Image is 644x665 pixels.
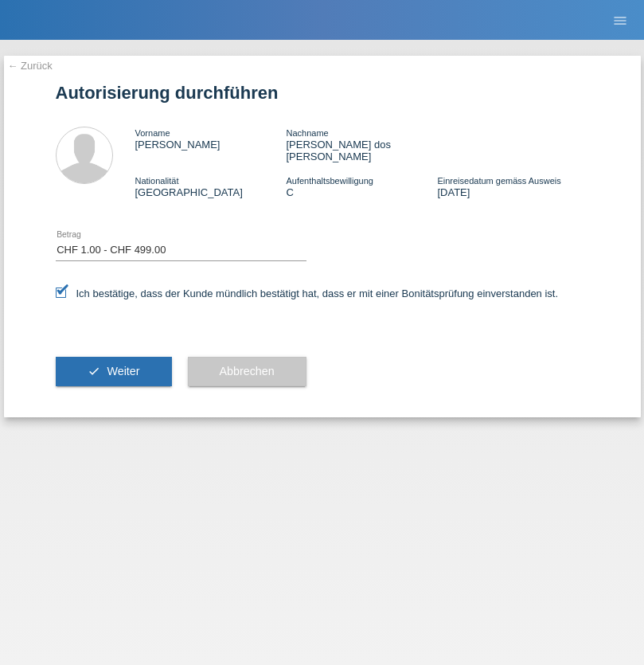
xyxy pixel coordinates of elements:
[8,60,53,72] a: ← Zurück
[56,357,172,387] button: check Weiter
[437,174,588,198] div: [DATE]
[220,365,275,377] span: Abbrechen
[135,127,287,151] div: [PERSON_NAME]
[286,174,437,198] div: C
[188,357,306,387] button: Abbrechen
[88,365,100,377] i: check
[286,128,328,138] span: Nachname
[437,176,560,186] span: Einreisedatum gemäss Ausweis
[107,365,139,377] span: Weiter
[286,127,437,162] div: [PERSON_NAME] dos [PERSON_NAME]
[135,176,179,186] span: Nationalität
[135,174,287,198] div: [GEOGRAPHIC_DATA]
[56,83,589,103] h1: Autorisierung durchführen
[612,13,628,29] i: menu
[286,176,373,186] span: Aufenthaltsbewilligung
[604,15,636,25] a: menu
[135,128,170,138] span: Vorname
[56,288,559,299] label: Ich bestätige, dass der Kunde mündlich bestätigt hat, dass er mit einer Bonitätsprüfung einversta...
